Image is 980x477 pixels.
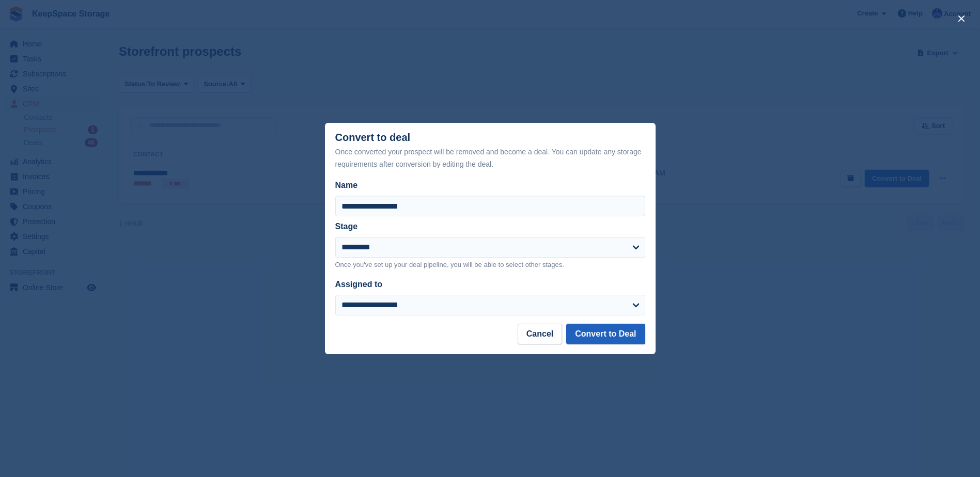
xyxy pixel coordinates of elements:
button: close [953,10,970,27]
label: Assigned to [335,280,383,289]
button: Convert to Deal [566,324,645,344]
div: Once converted your prospect will be removed and become a deal. You can update any storage requir... [335,146,645,170]
label: Name [335,179,645,192]
p: Once you've set up your deal pipeline, you will be able to select other stages. [335,260,645,270]
label: Stage [335,222,358,231]
div: Convert to deal [335,132,645,170]
button: Cancel [518,324,562,344]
